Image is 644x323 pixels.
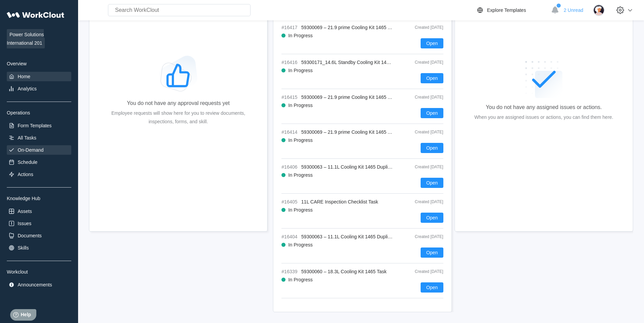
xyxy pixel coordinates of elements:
[288,103,313,108] div: In Progress
[18,159,37,165] div: Schedule
[281,164,298,170] span: #16406
[7,84,71,93] a: Analytics
[301,199,378,204] span: 11L CARE Inspection Checklist Task
[7,218,71,228] a: Issues
[108,4,251,16] input: Search WorkClout
[281,94,298,100] span: #16415
[18,171,33,177] div: Actions
[288,277,313,282] div: In Progress
[18,147,43,152] div: On-Demand
[7,29,45,48] span: Power Solutions International 201
[421,282,443,293] button: Open
[399,25,443,30] div: Created [DATE]
[564,7,583,13] span: 2 Unread
[288,68,313,73] div: In Progress
[281,269,298,274] span: #16339
[7,280,71,289] a: Announcements
[7,231,71,240] a: Documents
[301,164,408,170] span: 59300063 – 11.1L Cooling Kit 1465 Duplicate Task
[288,33,313,38] div: In Progress
[301,269,386,274] span: 59300060 – 18.3L Cooling Kit 1465 Task
[18,233,42,238] div: Documents
[281,129,298,135] span: #16414
[399,130,443,134] div: Created [DATE]
[399,95,443,100] div: Created [DATE]
[426,215,438,220] span: Open
[18,245,29,250] div: Skills
[18,123,52,128] div: Form Templates
[399,234,443,239] div: Created [DATE]
[487,7,526,13] div: Explore Templates
[426,111,438,115] span: Open
[421,108,443,118] button: Open
[474,113,613,122] div: When you are assigned issues or actions, you can find them here.
[288,137,313,143] div: In Progress
[127,100,230,106] div: You do not have any approval requests yet
[426,146,438,150] span: Open
[301,129,397,135] span: 59300069 – 21.9 prime Cooling Kit 1465 Task
[18,73,30,79] div: Home
[7,169,71,179] a: Actions
[399,165,443,169] div: Created [DATE]
[421,73,443,83] button: Open
[281,234,298,239] span: #16404
[476,6,548,14] a: Explore Templates
[7,206,71,216] a: Assets
[421,247,443,258] button: Open
[18,86,37,91] div: Analytics
[108,109,248,126] div: Employee requests will show here for you to review documents, inspections, forms, and skill.
[281,199,298,204] span: #16405
[7,121,71,130] a: Form Templates
[301,60,403,65] span: 59300171_14.6L Standby Cooling Kit 1465 Task
[288,207,313,213] div: In Progress
[7,195,71,201] div: Knowledge Hub
[301,234,408,239] span: 59300063 – 11.1L Cooling Kit 1465 Duplicate Task
[18,220,31,226] div: Issues
[421,38,443,48] button: Open
[7,243,71,252] a: Skills
[426,285,438,290] span: Open
[288,242,313,247] div: In Progress
[301,25,397,30] span: 59300069 – 21.9 prime Cooling Kit 1465 Task
[426,41,438,46] span: Open
[486,104,602,110] div: You do not have any assigned issues or actions.
[426,180,438,185] span: Open
[593,4,605,16] img: user-4.png
[7,61,71,66] div: Overview
[7,110,71,115] div: Operations
[7,157,71,167] a: Schedule
[281,60,298,65] span: #16416
[301,94,397,100] span: 59300069 – 21.9 prime Cooling Kit 1465 Task
[7,133,71,142] a: All Tasks
[399,60,443,65] div: Created [DATE]
[421,178,443,188] button: Open
[426,76,438,81] span: Open
[399,269,443,274] div: Created [DATE]
[399,199,443,204] div: Created [DATE]
[288,172,313,178] div: In Progress
[421,143,443,153] button: Open
[7,71,71,81] a: Home
[7,145,71,154] a: On-Demand
[426,250,438,255] span: Open
[18,282,52,287] div: Announcements
[421,213,443,223] button: Open
[18,208,32,214] div: Assets
[7,269,71,274] div: Workclout
[18,135,36,140] div: All Tasks
[281,25,298,30] span: #16417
